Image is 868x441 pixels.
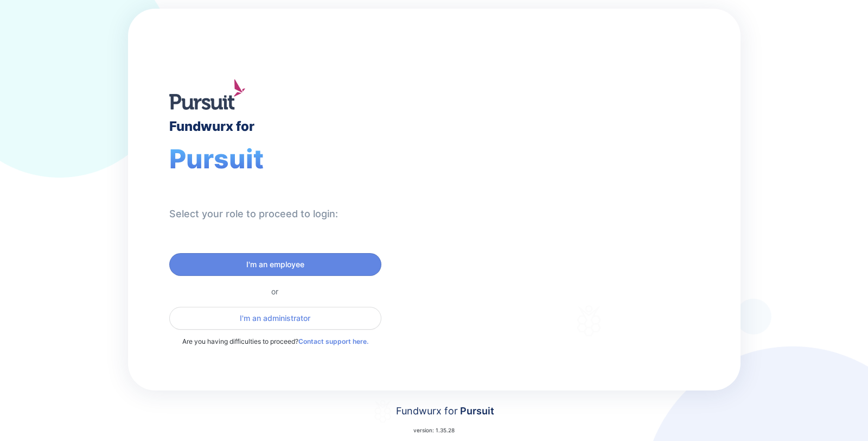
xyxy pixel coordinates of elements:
p: Are you having difficulties to proceed? [169,336,381,347]
div: Select your role to proceed to login: [169,207,338,220]
span: Pursuit [169,143,264,175]
span: I'm an administrator [240,313,310,324]
div: Fundwurx for [396,404,494,419]
span: I'm an employee [246,259,304,270]
a: Contact support here. [298,337,368,345]
p: version: 1.35.28 [413,426,455,434]
div: Fundwurx [496,167,621,193]
div: Thank you for choosing Fundwurx as your partner in driving positive social impact! [496,216,682,246]
div: Welcome to [496,153,581,163]
div: or [169,287,381,296]
div: Fundwurx for [169,118,254,134]
img: logo.jpg [169,79,245,110]
span: Pursuit [458,405,494,417]
button: I'm an administrator [169,307,381,330]
button: I'm an employee [169,253,381,276]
